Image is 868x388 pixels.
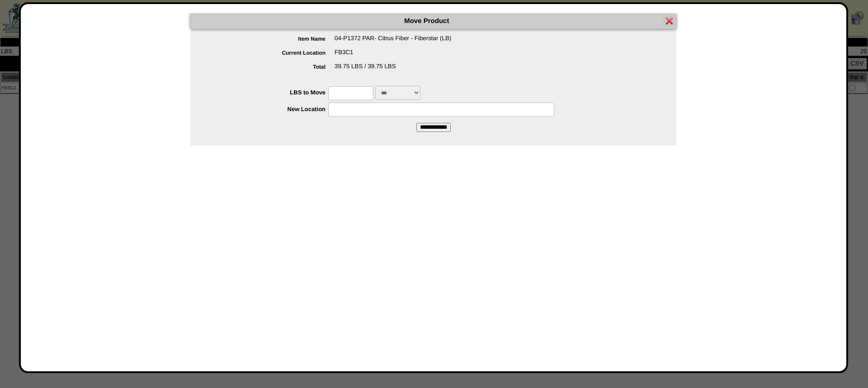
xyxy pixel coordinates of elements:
label: Total [208,64,335,70]
div: FB3C1 [208,49,676,63]
label: New Location [208,106,328,112]
label: Item Name [208,36,335,42]
div: Move Product [190,13,676,29]
label: LBS to Move [208,89,328,96]
label: Current Location [208,50,335,56]
div: 39.75 LBS / 39.75 LBS [208,63,676,77]
div: 04-P1372 PAR- Citrus Fiber - Fiberstar (LB) [208,35,676,49]
img: error.gif [666,17,673,24]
